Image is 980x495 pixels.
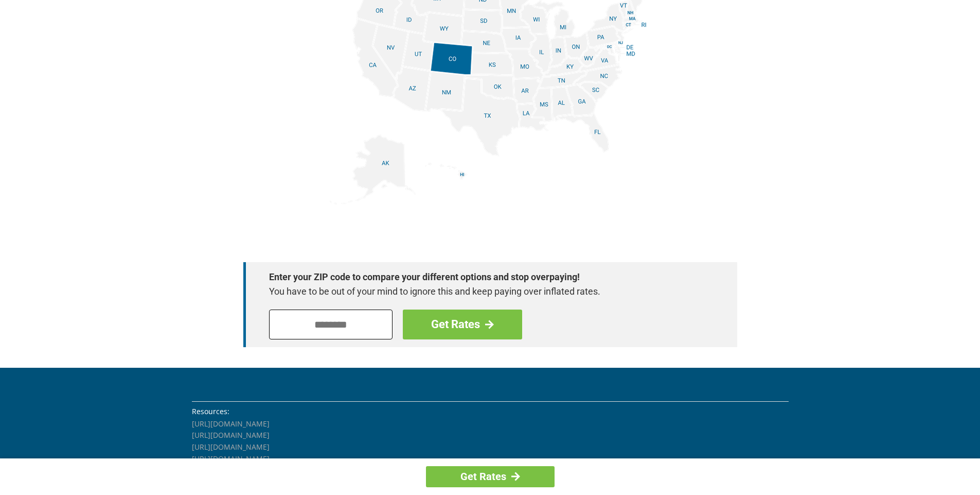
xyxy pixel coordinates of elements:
a: Get Rates [426,466,555,487]
a: [URL][DOMAIN_NAME] [192,430,270,440]
a: [URL][DOMAIN_NAME] [192,419,270,429]
li: Resources: [192,406,789,417]
a: [URL][DOMAIN_NAME] [192,454,270,464]
p: You have to be out of your mind to ignore this and keep paying over inflated rates. [269,284,701,299]
a: Get Rates [403,310,522,339]
a: [URL][DOMAIN_NAME] [192,442,270,452]
strong: Enter your ZIP code to compare your different options and stop overpaying! [269,270,701,284]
